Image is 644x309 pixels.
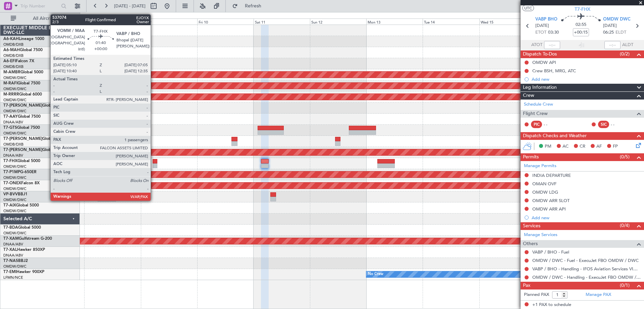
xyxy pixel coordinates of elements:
span: A6-MAH [3,48,20,52]
div: Add new [532,215,641,221]
span: 03:30 [548,29,559,36]
span: Flight Crew [523,110,548,118]
span: [DATE] [535,23,549,29]
a: OMDW/DWC [3,208,26,214]
a: OMDW/DWC [3,86,26,91]
a: OMDW/DWC [3,109,26,114]
a: OMDW/DWC [3,164,26,169]
span: AF [596,143,602,150]
span: ETOT [535,29,546,36]
span: ATOT [531,42,542,48]
a: T7-AAYGlobal 7500 [3,115,41,119]
span: Refresh [239,4,267,8]
a: OMDB/DXB [3,42,23,47]
span: [DATE] - [DATE] [114,3,146,9]
a: DNAA/ABV [3,120,23,125]
span: All Aircraft [17,16,71,21]
a: DNAA/ABV [3,153,23,158]
a: VABP / BHO - Fuel [532,249,569,255]
a: OMDW/DWC [3,98,26,103]
span: M-AMBR [3,70,20,74]
a: T7-BDAGlobal 5000 [3,226,41,230]
a: LFMN/NCE [3,275,23,280]
span: AC [562,143,569,150]
a: OMDB/DXB [3,53,23,58]
span: T7-GTS [3,126,17,130]
span: PM [545,143,551,150]
div: OMDW API [532,60,556,65]
span: (0/1) [620,282,630,289]
div: Fri 10 [197,18,254,25]
a: Schedule Crew [524,101,553,108]
span: (0/2) [620,50,630,57]
a: T7-[PERSON_NAME]Global 6000 [3,148,65,152]
a: T7-P1MPG-650ER [3,170,37,174]
span: T7-NAS [3,259,18,263]
a: OMDW/DWC [3,75,26,80]
span: T7-AIX [3,203,16,207]
span: M-RAFI [3,81,17,85]
span: ALDT [622,42,633,48]
div: Wed 8 [84,18,141,25]
span: (0/4) [620,222,630,229]
a: M-AMBRGlobal 5000 [3,70,43,74]
span: OMDW DWC [603,16,631,23]
a: Manage PAX [586,292,611,298]
span: T7-P1MP [3,170,20,174]
div: - - [544,121,559,127]
span: Pax [523,282,530,289]
span: 06:25 [603,29,614,36]
div: Mon 13 [366,18,423,25]
div: Sat 11 [254,18,310,25]
span: Crew [523,92,534,100]
span: Dispatch To-Dos [523,50,557,58]
a: T7-XAMGulfstream G-200 [3,237,52,241]
a: OMDW/DWC [3,197,26,202]
a: T7-FHXGlobal 5000 [3,159,40,163]
span: M-RRRR [3,92,19,96]
a: OMDW/DWC [3,131,26,136]
a: A6-EFIFalcon 7X [3,59,34,63]
input: Trip Number [20,1,59,11]
span: T7-[PERSON_NAME] [3,104,42,108]
a: VABP / BHO - Handling - IFOS Aviation Services VIDP / DEL [532,266,641,272]
a: OMDW/DWC [3,186,26,191]
a: DNAA/ABV [3,253,23,258]
span: (0/5) [620,153,630,160]
label: Planned PAX [524,292,549,298]
span: T7-BDA [3,226,18,230]
div: Sun 12 [310,18,366,25]
button: Refresh [229,1,269,11]
span: T7-FHX [3,159,17,163]
span: Dispatch Checks and Weather [523,132,587,140]
a: T7-GTSGlobal 7500 [3,126,40,130]
a: Manage Services [524,232,557,238]
a: M-RAFIGlobal 7500 [3,81,40,85]
a: T7-AIXGlobal 5000 [3,203,39,207]
div: PIC [531,121,542,128]
span: Leg Information [523,84,557,91]
div: [DATE] [81,13,93,19]
span: T7-EMI [3,270,16,274]
span: 02:55 [576,22,586,28]
a: Manage Permits [524,163,556,169]
span: T7-AAY [3,115,18,119]
a: OMDW / DWC - Fuel - ExecuJet FBO OMDW / DWC [532,258,639,263]
span: VABP BHO [535,16,557,23]
span: A6-EFI [3,59,16,63]
span: Permits [523,153,539,161]
a: A6-KAHLineage 1000 [3,37,44,41]
span: [DATE] [603,23,617,29]
button: All Aircraft [7,13,73,24]
a: T7-[PERSON_NAME]Global 6000 [3,137,65,141]
span: VP-BVV [3,192,18,196]
div: Wed 15 [479,18,536,25]
div: - [81,130,95,134]
a: A6-MAHGlobal 7500 [3,48,43,52]
a: OMDB/DXB [3,64,23,69]
span: T7-FHX [575,6,590,13]
span: T7-[PERSON_NAME] [3,148,42,152]
div: OMAN OVF [532,181,556,187]
span: ELDT [615,29,626,36]
span: T7-ONEX [3,181,21,185]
